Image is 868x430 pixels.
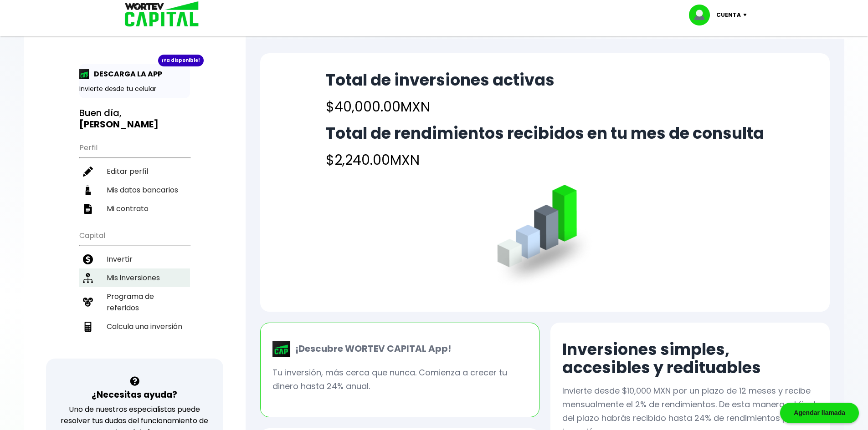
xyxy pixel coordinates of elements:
[326,71,555,89] h2: Total de inversiones activas
[79,162,190,181] a: Editar perfil
[326,124,764,142] h2: Total de rendimientos recibidos en tu mes de consulta
[741,14,753,16] img: icon-down
[79,225,190,359] ul: Capital
[272,366,527,393] p: Tu inversión, más cerca que nunca. Comienza a crecer tu dinero hasta 24% anual.
[326,96,555,117] h4: $40,000.00 MXN
[83,254,93,264] img: invertir-icon.b3b967d7.svg
[79,317,190,336] a: Calcula una inversión
[493,185,596,288] img: grafica.516fef24.png
[79,287,190,317] a: Programa de referidos
[83,322,93,332] img: calculadora-icon.17d418c4.svg
[79,181,190,199] a: Mis datos bancarios
[79,84,190,94] p: Invierte desde tu celular
[83,297,93,307] img: recomiendanos-icon.9b8e9327.svg
[79,268,190,287] a: Mis inversiones
[716,8,741,22] p: Cuenta
[89,68,162,80] p: DESCARGA LA APP
[562,340,818,377] h2: Inversiones simples, accesibles y redituables
[79,69,89,79] img: app-icon
[79,107,190,130] h3: Buen día,
[291,342,451,355] p: ¡Descubre WORTEV CAPITAL App!
[79,250,190,268] a: Invertir
[689,5,716,25] img: profile-image
[326,150,764,170] h4: $2,240.00 MXN
[79,199,190,218] a: Mi contrato
[272,341,291,357] img: wortev-capital-app-icon
[83,204,93,214] img: contrato-icon.f2db500c.svg
[79,118,159,131] b: [PERSON_NAME]
[83,167,93,177] img: editar-icon.952d3147.svg
[83,185,93,195] img: datos-icon.10cf9172.svg
[92,388,177,401] h3: ¿Necesitas ayuda?
[79,137,190,218] ul: Perfil
[83,273,93,283] img: inversiones-icon.6695dc30.svg
[158,55,204,66] div: ¡Ya disponible!
[780,403,859,423] div: Agendar llamada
